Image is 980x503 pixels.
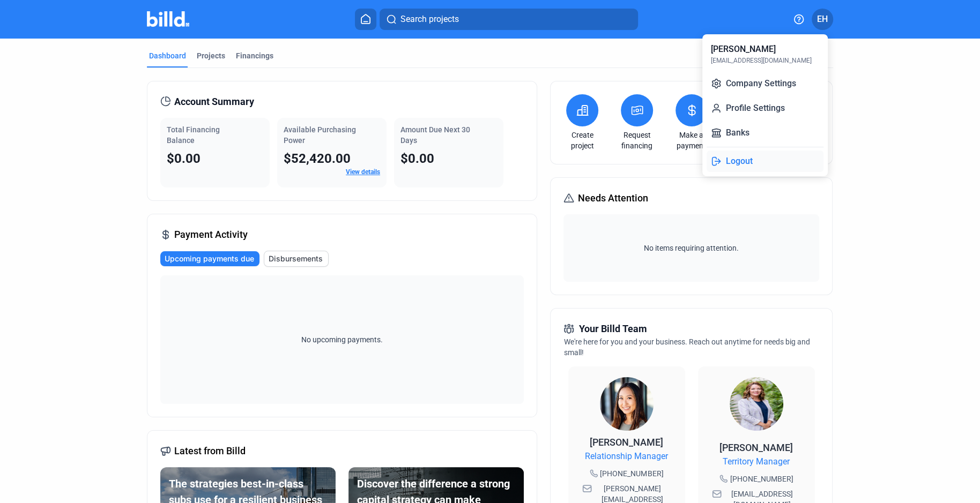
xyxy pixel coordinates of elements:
[707,122,823,144] button: Banks
[707,73,823,94] button: Company Settings
[707,151,823,172] button: Logout
[711,43,776,56] div: [PERSON_NAME]
[707,97,823,119] button: Profile Settings
[711,56,812,65] div: [EMAIL_ADDRESS][DOMAIN_NAME]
